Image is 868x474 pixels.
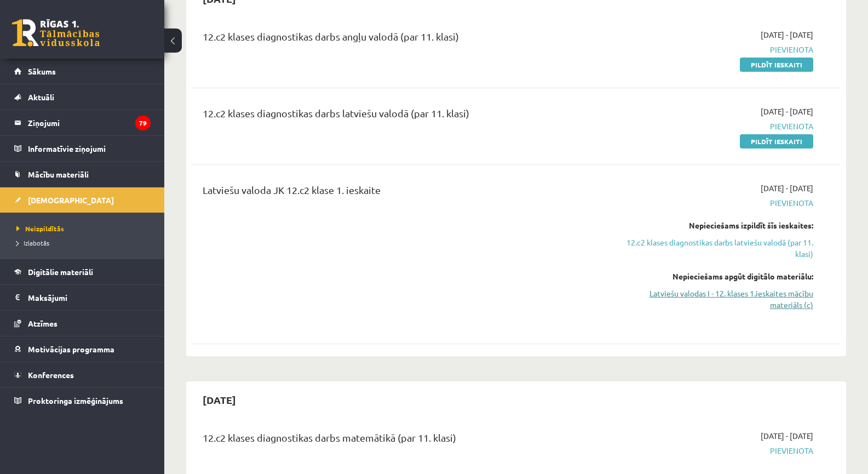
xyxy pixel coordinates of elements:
a: Digitālie materiāli [14,259,151,284]
a: Maksājumi [14,285,151,310]
a: Neizpildītās [16,224,153,233]
legend: Ziņojumi [28,110,151,135]
div: Nepieciešams apgūt digitālo materiālu: [620,271,813,282]
span: Mācību materiāli [28,169,89,179]
legend: Maksājumi [28,285,151,310]
div: 12.c2 klases diagnostikas darbs matemātikā (par 11. klasi) [203,430,604,450]
a: Atzīmes [14,311,151,336]
span: Aktuāli [28,92,54,102]
i: 79 [135,116,151,130]
span: [DATE] - [DATE] [761,430,813,442]
span: Pievienota [620,121,813,132]
a: Konferences [14,362,151,387]
a: Aktuāli [14,84,151,110]
a: Pildīt ieskaiti [740,58,813,72]
a: Informatīvie ziņojumi [14,136,151,161]
span: Motivācijas programma [28,344,114,354]
a: Pildīt ieskaiti [740,134,813,149]
a: 12.c2 klases diagnostikas darbs latviešu valodā (par 11. klasi) [620,237,813,260]
span: Izlabotās [16,238,49,247]
a: Motivācijas programma [14,336,151,362]
span: Proktoringa izmēģinājums [28,396,123,406]
span: [DEMOGRAPHIC_DATA] [28,195,114,205]
a: Sākums [14,59,151,84]
a: Mācību materiāli [14,162,151,187]
div: Nepieciešams izpildīt šīs ieskaites: [620,220,813,231]
span: Pievienota [620,44,813,55]
h2: [DATE] [192,387,247,413]
span: Atzīmes [28,318,58,328]
div: 12.c2 klases diagnostikas darbs latviešu valodā (par 11. klasi) [203,106,604,126]
span: [DATE] - [DATE] [761,182,813,194]
span: Pievienota [620,197,813,209]
span: [DATE] - [DATE] [761,29,813,41]
div: 12.c2 klases diagnostikas darbs angļu valodā (par 11. klasi) [203,29,604,49]
legend: Informatīvie ziņojumi [28,136,151,161]
a: [DEMOGRAPHIC_DATA] [14,187,151,213]
a: Ziņojumi79 [14,110,151,135]
a: Proktoringa izmēģinājums [14,388,151,413]
span: Konferences [28,370,74,380]
span: [DATE] - [DATE] [761,106,813,117]
a: Izlabotās [16,238,153,248]
div: Latviešu valoda JK 12.c2 klase 1. ieskaite [203,182,604,203]
a: Rīgas 1. Tālmācības vidusskola [12,19,100,47]
span: Neizpildītās [16,224,64,233]
span: Digitālie materiāli [28,267,93,277]
span: Pievienota [620,445,813,456]
span: Sākums [28,66,56,76]
a: Latviešu valodas I - 12. klases 1.ieskaites mācību materiāls (c) [620,288,813,311]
